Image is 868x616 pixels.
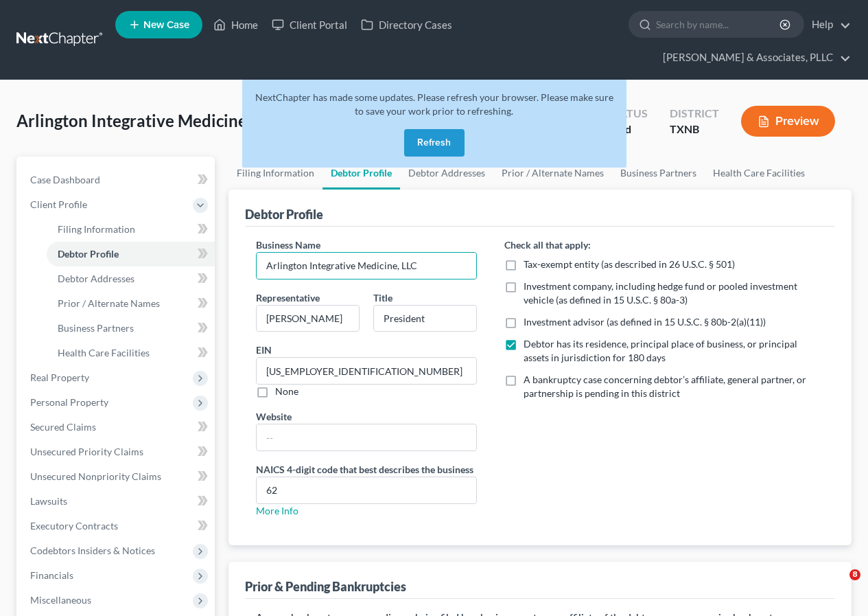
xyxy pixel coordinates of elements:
div: Prior & Pending Bankruptcies [245,578,406,595]
span: Unsecured Nonpriority Claims [30,470,161,482]
a: Lawsuits [19,489,215,514]
a: Directory Cases [354,12,459,37]
span: Secured Claims [30,421,96,433]
a: Help [805,12,851,37]
span: Business Partners [58,322,134,334]
a: Health Care Facilities [47,341,215,365]
label: None [275,385,298,398]
label: NAICS 4-digit code that best describes the business [256,462,473,477]
span: Client Profile [30,198,87,210]
a: Filing Information [228,157,322,190]
label: Business Name [256,238,320,252]
div: District [670,106,719,122]
iframe: Intercom live chat [821,569,854,602]
a: Filing Information [47,217,215,242]
span: Prior / Alternate Names [58,297,160,309]
button: Preview [741,106,835,137]
button: Refresh [404,129,465,157]
label: Title [373,290,392,305]
a: Health Care Facilities [705,157,813,190]
a: Executory Contracts [19,514,215,538]
div: Filed [607,122,648,137]
a: Home [207,12,265,37]
span: Tax-exempt entity (as described in 26 U.S.C. § 501) [524,258,735,270]
span: Health Care Facilities [58,347,150,358]
input: Enter title... [374,306,476,332]
a: Unsecured Nonpriority Claims [19,464,215,489]
a: Business Partners [612,157,705,190]
div: Debtor Profile [245,206,323,223]
a: Unsecured Priority Claims [19,440,215,464]
div: Status [607,106,648,122]
span: Miscellaneous [30,594,91,606]
span: Case Dashboard [30,174,100,185]
a: Business Partners [47,316,215,341]
input: XXXX [257,477,476,503]
span: Filing Information [58,223,135,235]
span: Personal Property [30,396,108,408]
span: Investment company, including hedge fund or pooled investment vehicle (as defined in 15 U.S.C. § ... [524,280,797,306]
a: Debtor Profile [47,242,215,266]
span: 8 [849,569,860,580]
input: Enter representative... [257,306,359,332]
label: EIN [256,343,272,357]
span: Unsecured Priority Claims [30,446,143,457]
a: Debtor Addresses [47,266,215,291]
span: Debtor has its residence, principal place of business, or principal assets in jurisdiction for 18... [524,338,797,363]
label: Check all that apply: [504,238,591,252]
label: Website [256,409,292,424]
span: A bankruptcy case concerning debtor’s affiliate, general partner, or partnership is pending in th... [524,374,806,399]
span: NextChapter has made some updates. Please refresh your browser. Please make sure to save your wor... [255,91,613,117]
a: More Info [256,505,298,516]
span: Codebtors Insiders & Notices [30,545,155,556]
input: Enter name... [257,253,476,279]
label: Representative [256,290,320,305]
a: Secured Claims [19,415,215,440]
span: Financials [30,569,73,581]
input: -- [257,424,476,450]
input: -- [257,358,476,384]
a: Client Portal [265,12,354,37]
span: Real Property [30,372,89,383]
a: Case Dashboard [19,168,215,192]
a: Prior / Alternate Names [47,291,215,316]
span: Debtor Addresses [58,273,134,284]
div: TXNB [670,122,719,137]
span: Investment advisor (as defined in 15 U.S.C. § 80b-2(a)(11)) [524,316,766,328]
input: Search by name... [656,12,782,37]
span: Debtor Profile [58,248,119,260]
span: Arlington Integrative Medicine, LLC [16,111,281,130]
span: Executory Contracts [30,520,118,532]
span: New Case [143,20,189,30]
span: Lawsuits [30,495,67,507]
a: [PERSON_NAME] & Associates, PLLC [656,45,851,70]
